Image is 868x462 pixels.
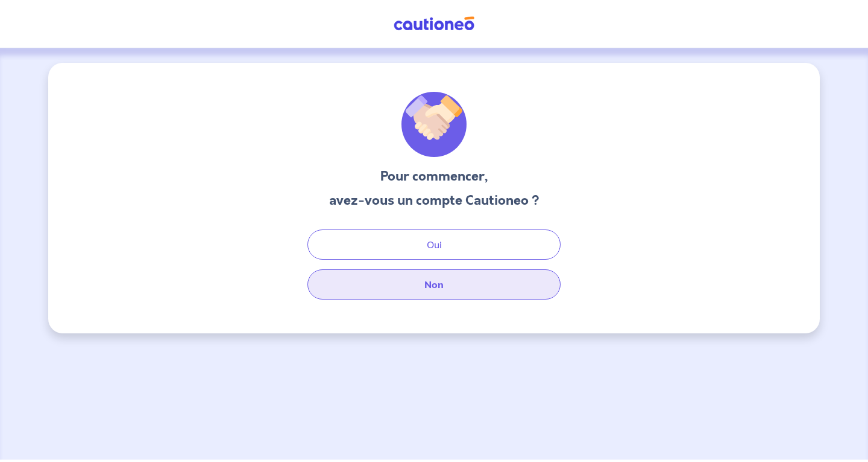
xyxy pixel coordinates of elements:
img: Cautioneo [389,16,479,31]
img: illu_welcome.svg [401,92,467,157]
h3: Pour commencer, [329,167,539,186]
button: Oui [307,229,561,260]
button: Non [307,269,561,300]
h3: avez-vous un compte Cautioneo ? [329,191,539,210]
